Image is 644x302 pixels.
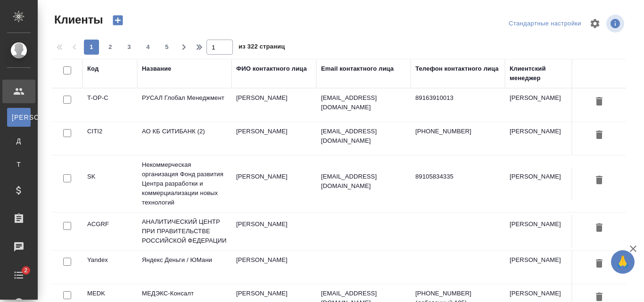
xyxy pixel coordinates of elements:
td: [PERSON_NAME] [505,89,580,122]
span: 2 [103,42,118,52]
button: Удалить [591,255,607,273]
td: ACGRF [83,215,137,248]
td: [PERSON_NAME] [505,167,580,200]
span: 🙏 [615,252,631,272]
span: 2 [18,266,33,275]
td: [PERSON_NAME] [231,251,316,284]
a: [PERSON_NAME] [7,108,31,127]
div: Телефон контактного лица [415,64,499,73]
button: 2 [103,40,118,55]
span: 4 [140,42,156,52]
span: Настроить таблицу [584,12,606,35]
p: 89163910013 [415,93,500,103]
td: АНАЛИТИЧЕСКИЙ ЦЕНТР ПРИ ПРАВИТЕЛЬСТВЕ РОССИЙСКОЙ ФЕДЕРАЦИИ [137,212,231,250]
button: Создать [107,12,129,28]
td: Яндекс Деньги / ЮМани [137,251,231,284]
div: Название [142,64,171,73]
span: Посмотреть информацию [606,15,626,33]
span: Клиенты [52,12,103,27]
span: Д [12,136,26,146]
button: Удалить [591,93,607,111]
td: [PERSON_NAME] [231,215,316,248]
span: [PERSON_NAME] [12,113,26,122]
span: 5 [159,42,174,52]
td: РУСАЛ Глобал Менеджмент [137,89,231,122]
a: Т [7,155,31,174]
td: [PERSON_NAME] [505,122,580,155]
p: [EMAIL_ADDRESS][DOMAIN_NAME] [321,127,406,146]
td: [PERSON_NAME] [231,122,316,155]
td: [PERSON_NAME] [231,167,316,200]
p: [EMAIL_ADDRESS][DOMAIN_NAME] [321,172,406,191]
div: Клиентский менеджер [510,64,576,83]
td: [PERSON_NAME] [505,251,580,284]
td: Yandex [83,251,137,284]
p: 89105834335 [415,172,500,181]
td: [PERSON_NAME] [505,215,580,248]
td: Некоммерческая организация Фонд развития Центра разработки и коммерциализации новых технологий [137,155,231,212]
td: [PERSON_NAME] [231,89,316,122]
a: 2 [2,263,35,287]
button: Удалить [591,220,607,237]
td: SK [83,167,137,200]
span: 3 [122,42,137,52]
div: Код [87,64,99,73]
div: split button [506,16,584,31]
button: 3 [122,40,137,55]
a: Д [7,131,31,150]
div: ФИО контактного лица [236,64,307,73]
p: [PHONE_NUMBER] [415,127,500,136]
td: CITI2 [83,122,137,155]
button: 4 [140,40,156,55]
span: Т [12,160,26,169]
td: АО КБ СИТИБАНК (2) [137,122,231,155]
div: Email контактного лица [321,64,394,73]
span: из 322 страниц [239,41,285,55]
p: [EMAIL_ADDRESS][DOMAIN_NAME] [321,93,406,112]
button: Удалить [591,172,607,189]
button: 🙏 [611,250,635,274]
td: T-OP-C [83,89,137,122]
button: 5 [159,40,174,55]
button: Удалить [591,127,607,144]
